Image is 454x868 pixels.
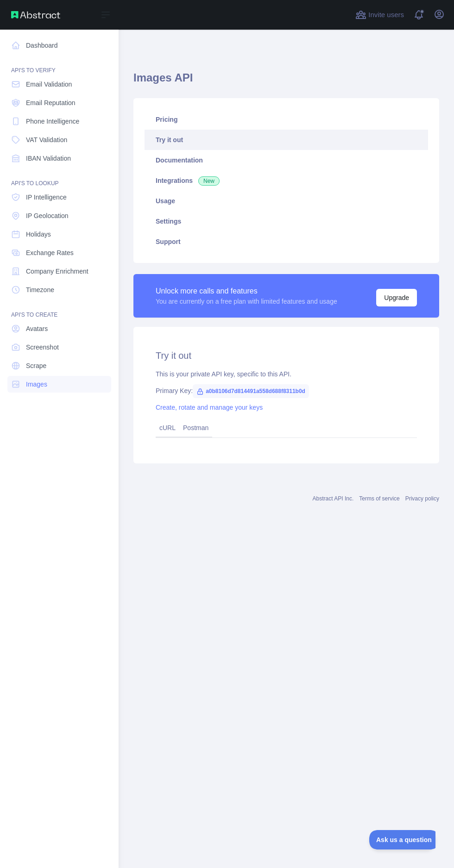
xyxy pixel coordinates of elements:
span: Phone Intelligence [26,117,79,126]
a: Holidays [7,226,111,243]
div: API'S TO CREATE [7,300,111,318]
a: Scrape [7,357,111,374]
span: a0b8106d7d814491a558d688f8311b0d [193,384,309,398]
span: Avatars [26,324,48,333]
a: Usage [145,191,428,211]
span: New [198,176,220,186]
a: Images [7,376,111,393]
a: Support [145,231,428,252]
a: IBAN Validation [7,150,111,167]
span: Timezone [26,285,54,294]
img: Abstract API [11,11,60,19]
span: Exchange Rates [26,248,74,257]
div: Primary Key: [156,386,417,395]
a: Timezone [7,281,111,298]
iframe: Toggle Customer Support [369,830,435,849]
a: Abstract API Inc. [313,495,354,502]
span: Scrape [26,361,46,370]
a: Company Enrichment [7,263,111,280]
div: API'S TO VERIFY [7,56,111,74]
a: IP Intelligence [7,189,111,206]
h2: Try it out [156,349,417,362]
a: Phone Intelligence [7,113,111,130]
a: Dashboard [7,37,111,54]
a: Try it out [145,130,428,150]
div: Unlock more calls and features [156,286,337,297]
a: Email Reputation [7,94,111,111]
a: Avatars [7,320,111,337]
span: IP Geolocation [26,211,69,220]
span: Holidays [26,230,51,239]
a: Integrations New [145,170,428,191]
a: Settings [145,211,428,231]
a: VAT Validation [7,131,111,148]
a: Screenshot [7,339,111,356]
a: Pricing [145,109,428,130]
h1: Images API [133,70,439,93]
span: IBAN Validation [26,154,71,163]
div: This is your private API key, specific to this API. [156,369,417,379]
span: IP Intelligence [26,193,67,202]
span: Email Reputation [26,98,76,107]
a: cURL [159,424,176,431]
a: Create, rotate and manage your keys [156,404,263,411]
div: API'S TO LOOKUP [7,169,111,187]
a: Privacy policy [405,495,439,502]
button: Invite users [353,7,406,22]
span: Invite users [368,10,404,20]
a: Terms of service [359,495,399,502]
a: Documentation [145,150,428,170]
span: Images [26,380,47,389]
span: VAT Validation [26,135,67,144]
span: Company Enrichment [26,267,88,276]
span: Email Validation [26,80,72,89]
div: You are currently on a free plan with limited features and usage [156,297,337,306]
a: Postman [179,420,212,435]
a: Email Validation [7,76,111,93]
a: Exchange Rates [7,244,111,261]
button: Upgrade [376,289,417,306]
span: Screenshot [26,343,59,352]
a: IP Geolocation [7,207,111,224]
